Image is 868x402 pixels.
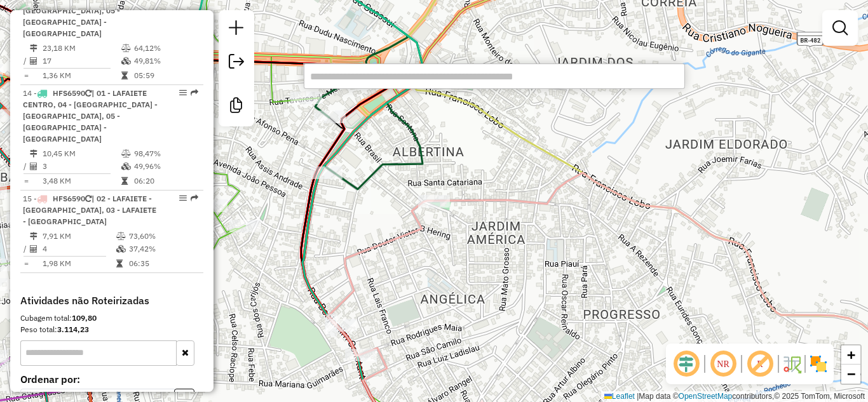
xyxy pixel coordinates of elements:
[42,69,121,82] td: 1,36 KM
[121,150,131,157] i: % de utilização do peso
[808,354,829,374] img: Exibir/Ocultar setores
[23,69,29,82] td: =
[23,55,29,67] td: /
[224,93,249,121] a: Criar modelo
[30,245,37,253] i: Total de Atividades
[116,232,126,240] i: % de utilização do peso
[121,177,128,185] i: Tempo total em rota
[116,245,126,253] i: % de utilização da cubagem
[224,15,249,44] a: Nova sessão e pesquisa
[847,347,855,363] span: +
[20,324,203,335] div: Peso total:
[42,175,121,187] td: 3,48 KM
[128,243,198,255] td: 37,42%
[128,230,198,243] td: 73,60%
[23,194,156,226] span: 15 -
[30,44,37,52] i: Distância Total
[133,55,198,67] td: 49,81%
[133,42,198,55] td: 64,12%
[23,257,29,270] td: =
[782,354,802,374] img: Fluxo de ruas
[121,57,131,65] i: % de utilização da cubagem
[30,57,37,65] i: Total de Atividades
[121,44,131,52] i: % de utilização do peso
[191,89,198,97] em: Rota exportada
[23,194,156,226] span: | 02 - LAFAIETE - [GEOGRAPHIC_DATA], 03 - LAFAIETE - [GEOGRAPHIC_DATA]
[841,365,860,384] a: Zoom out
[30,150,37,157] i: Distância Total
[42,257,116,270] td: 1,98 KM
[23,175,29,187] td: =
[847,366,855,382] span: −
[133,175,198,187] td: 06:20
[841,345,860,365] a: Zoom in
[57,325,89,334] strong: 3.114,23
[133,147,198,160] td: 98,47%
[20,372,203,387] label: Ordenar por:
[72,313,97,323] strong: 109,80
[679,392,733,401] a: OpenStreetMap
[23,243,29,255] td: /
[20,312,203,324] div: Cubagem total:
[827,15,853,41] a: Exibir filtros
[133,69,198,82] td: 05:59
[85,195,92,203] i: Veículo já utilizado nesta sessão
[133,160,198,173] td: 49,96%
[85,90,92,97] i: Veículo já utilizado nesta sessão
[224,49,249,77] a: Exportar sessão
[708,349,738,379] span: Ocultar NR
[179,194,187,202] em: Opções
[42,55,121,67] td: 17
[637,392,639,401] span: |
[23,88,158,144] span: 14 -
[53,194,85,203] span: HFS6590
[179,89,187,97] em: Opções
[42,243,116,255] td: 4
[20,295,203,307] h4: Atividades não Roteirizadas
[42,230,116,243] td: 7,91 KM
[42,147,121,160] td: 10,45 KM
[42,160,121,173] td: 3
[53,88,85,98] span: HFS6590
[128,257,198,270] td: 06:35
[121,163,131,170] i: % de utilização da cubagem
[30,232,37,240] i: Distância Total
[42,42,121,55] td: 23,18 KM
[604,392,635,401] a: Leaflet
[30,163,37,170] i: Total de Atividades
[116,260,123,267] i: Tempo total em rota
[745,349,775,379] span: Exibir rótulo
[23,88,158,144] span: | 01 - LAFAIETE CENTRO, 04 - [GEOGRAPHIC_DATA] - [GEOGRAPHIC_DATA], 05 - [GEOGRAPHIC_DATA] - [GEO...
[121,72,128,79] i: Tempo total em rota
[23,160,29,173] td: /
[671,349,702,379] span: Ocultar deslocamento
[191,194,198,202] em: Rota exportada
[601,391,868,402] div: Map data © contributors,© 2025 TomTom, Microsoft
